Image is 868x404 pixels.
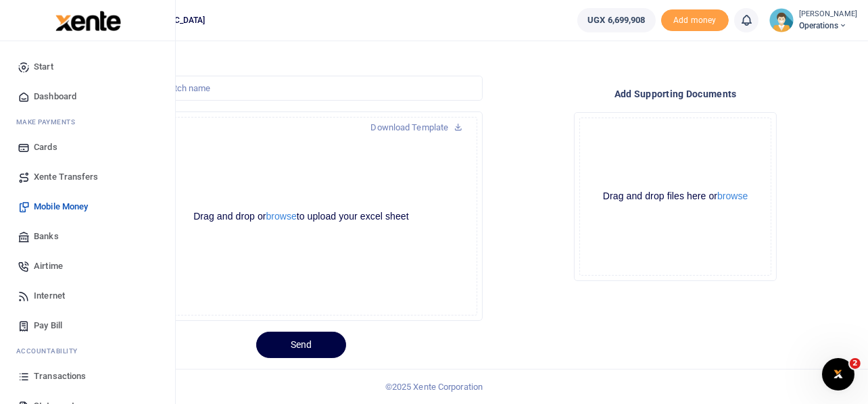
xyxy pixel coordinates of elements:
[661,9,729,32] li: Toup your wallet
[26,346,78,356] span: countability
[34,200,88,213] span: Mobile Money
[11,361,164,391] a: Transactions
[11,132,164,162] a: Cards
[661,9,729,32] span: Add money
[360,117,474,138] a: Download Template
[11,52,164,82] a: Start
[661,14,729,24] a: Add money
[850,358,861,369] span: 2
[34,319,62,332] span: Pay Bill
[572,8,660,32] li: Wallet ballance
[493,86,857,101] h4: Add supporting Documents
[577,8,655,32] a: UGX 6,699,908
[34,230,59,243] span: Banks
[11,222,164,251] a: Banks
[11,162,164,192] a: Xente Transfers
[120,76,483,101] input: Create a batch name
[11,340,164,361] li: Ac
[11,82,164,111] a: Dashboard
[34,289,65,303] span: Internet
[34,259,63,273] span: Airtime
[769,8,857,32] a: profile-user [PERSON_NAME] Operations
[55,11,121,31] img: logo-large
[587,14,645,27] span: UGX 6,699,908
[11,311,164,340] a: Pay Bill
[23,117,76,127] span: ake Payments
[717,191,748,201] button: browse
[799,9,857,20] small: [PERSON_NAME]
[34,170,99,184] span: Xente Transfers
[120,111,483,321] div: File Uploader
[266,211,297,221] button: browse
[799,20,857,32] span: Operations
[34,141,57,154] span: Cards
[574,112,777,281] div: File Uploader
[580,190,771,203] div: Drag and drop files here or
[11,192,164,222] a: Mobile Money
[126,210,477,223] div: Drag and drop or to upload your excel sheet
[769,8,794,32] img: profile-user
[11,111,164,132] li: M
[34,60,53,74] span: Start
[822,358,854,390] iframe: Intercom live chat
[256,332,346,358] button: Send
[34,370,86,383] span: Transactions
[54,15,121,25] a: logo-small logo-large logo-large
[11,281,164,311] a: Internet
[34,90,76,103] span: Dashboard
[11,251,164,281] a: Airtime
